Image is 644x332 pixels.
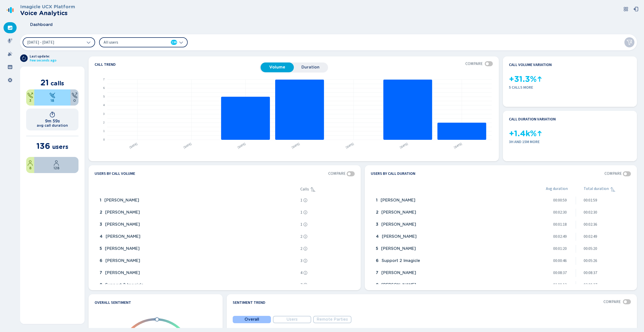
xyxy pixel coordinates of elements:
[100,246,102,251] span: 5
[4,22,17,33] div: Dashboard
[605,171,622,176] span: Compare
[100,271,102,275] span: 7
[300,187,309,191] span: Calls
[70,89,78,106] div: 0%
[633,7,638,12] svg: box-arrow-left
[103,120,105,125] text: 2
[300,234,302,239] span: 2
[179,40,183,44] svg: chevron-down
[103,103,105,107] text: 4
[553,222,567,227] span: 00:01:18
[105,210,140,215] span: [PERSON_NAME]
[376,258,379,263] span: 6
[376,210,378,215] span: 2
[296,65,325,70] span: Duration
[27,92,33,98] svg: telephone-outbound
[313,316,351,323] button: Remote Parties
[300,246,302,251] span: 2
[537,76,543,82] svg: kpi-up
[34,157,78,173] div: 94.12%
[105,271,140,275] span: [PERSON_NAME]
[374,220,518,230] div: Omar Radwan
[553,210,567,215] span: 00:02:30
[171,40,177,45] span: 136
[509,62,552,67] h4: Call volume variation
[374,268,518,278] div: Andrea Sonnino
[303,222,307,226] svg: info-circle
[261,62,294,72] button: Volume
[105,222,140,227] span: [PERSON_NAME]
[291,142,301,150] text: [DATE]
[300,258,302,263] span: 3
[29,98,31,103] span: 3
[310,186,316,192] div: Sorted ascending, click to sort descending
[105,283,144,287] span: Support 2 Imagicle
[233,316,271,323] button: Overall
[381,271,416,275] span: [PERSON_NAME]
[553,246,567,251] span: 00:01:20
[584,222,597,227] span: 00:02:36
[376,198,378,203] span: 1
[374,232,518,242] div: Ahmad Alkhalili
[103,94,105,99] text: 5
[626,39,632,45] svg: funnel-disabled
[345,142,355,150] text: [DATE]
[303,210,307,214] svg: info-circle
[4,48,17,59] div: Alarms
[36,141,50,151] span: 136
[328,171,346,176] span: Compare
[52,143,68,150] span: users
[584,246,597,251] span: 00:05:20
[303,235,307,239] svg: info-circle
[104,40,162,45] span: All users
[553,258,567,263] span: 00:00:46
[98,256,298,266] div: Michael Eprinchard
[34,89,70,106] div: 85.71%
[100,198,101,203] span: 1
[300,210,302,215] span: 1
[317,317,348,322] span: Remote Parties
[509,85,631,90] span: 5 calls more
[20,4,75,10] h3: Imagicle UCX Platform
[374,280,518,290] div: Michael Eprinchard
[303,283,307,287] svg: info-circle
[300,283,302,287] span: 7
[22,56,26,60] svg: arrow-clockwise
[553,271,567,275] span: 00:08:37
[233,300,265,305] h4: Sentiment Trend
[30,22,53,27] span: Dashboard
[374,208,518,218] div: Abdul Alhamwi
[374,244,518,254] div: Adrian Chelen
[95,62,260,67] h4: Call trend
[537,130,543,137] svg: kpi-up
[584,271,597,275] span: 00:08:37
[100,222,102,227] span: 3
[584,186,631,192] div: Total duration
[98,220,298,230] div: Andrea Sonnino
[624,37,634,47] button: Clear filters
[45,119,60,123] h1: 9m 59s
[41,78,49,87] span: 21
[610,186,616,192] div: Sorted ascending, click to sort descending
[453,142,463,150] text: [DATE]
[30,58,56,62] span: Few seconds ago
[95,171,135,176] h4: Users by call volume
[509,117,556,121] h4: Call duration variation
[374,256,518,266] div: Support 2 Imagicle
[374,195,518,206] div: Ahmed Antar
[100,283,102,287] span: 8
[103,86,105,90] text: 6
[54,166,59,170] span: 128
[20,10,75,17] h2: Voice Analytics
[300,198,302,203] span: 1
[71,92,77,98] svg: unknown-call
[294,62,327,72] button: Duration
[303,259,307,263] svg: info-circle
[381,210,416,215] span: [PERSON_NAME]
[237,142,247,150] text: [DATE]
[30,54,56,58] span: Last update:
[584,186,609,192] span: Total duration
[98,268,298,278] div: Adrian Chelen
[300,186,355,192] div: Calls
[23,37,95,47] button: [DATE] - [DATE]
